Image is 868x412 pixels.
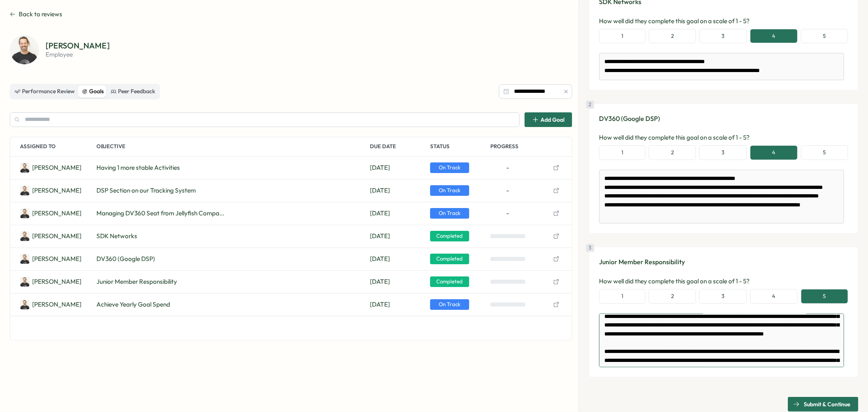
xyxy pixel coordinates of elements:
p: Assigned To [20,137,93,156]
img: Daniel Bendel [20,254,30,264]
span: Managing DV360 Seat from Jellyfish Compa... [96,209,224,218]
span: Completed [430,276,469,287]
button: 3 [699,29,746,44]
span: DSP Section on our Tracking System [96,186,196,195]
p: Daniel Bendel [32,163,81,172]
span: Aug 01, 2025 [370,277,390,286]
span: On Track [430,162,469,173]
p: Daniel Bendel [32,300,81,309]
p: Daniel Bendel [32,186,81,195]
a: Daniel Bendel[PERSON_NAME] [20,231,81,241]
span: SDK Networks [96,232,137,241]
button: 1 [599,29,645,44]
div: Performance Review [15,87,75,96]
a: Daniel Bendel[PERSON_NAME] [20,186,81,195]
img: Daniel Bendel [20,231,30,241]
span: Having 1 more stable Activities [96,163,180,172]
span: Junior Member Responsibility [96,277,177,286]
span: On Track [430,185,469,196]
p: Due Date [370,137,427,156]
span: Back to reviews [19,10,62,19]
button: 1 [599,145,645,160]
span: On Track [430,208,469,219]
p: Daniel Bendel [32,209,81,218]
button: 2 [649,29,696,44]
p: Status [430,137,487,156]
p: How well did they complete this goal on a scale of 1 - 5? [599,277,848,286]
div: Peer Feedback [111,87,155,96]
button: 2 [649,145,696,160]
p: How well did they complete this goal on a scale of 1 - 5? [599,17,848,26]
p: DV360 (Google DSP) [599,114,848,124]
span: - [507,163,509,172]
a: Daniel Bendel[PERSON_NAME] [20,254,81,264]
p: How well did they complete this goal on a scale of 1 - 5? [599,133,848,142]
button: 1 [599,289,645,304]
div: 2 [586,101,594,109]
img: Daniel Bendel [20,163,30,173]
span: Jul 01, 2025 [370,232,390,241]
button: 5 [801,29,848,44]
span: DV360 (Google DSP) [96,254,155,263]
img: Daniel Bendel [20,277,30,287]
p: Junior Member Responsibility [599,257,848,267]
span: Submit & Continue [804,397,851,411]
div: Goals [82,87,104,96]
div: 3 [586,244,594,252]
img: Daniel Bendel [20,300,30,309]
img: Daniel Bendel [20,208,30,218]
button: 5 [801,145,848,160]
span: Aug 01, 2025 [370,254,390,263]
p: Daniel Bendel [32,232,81,241]
button: 4 [750,145,798,160]
img: Daniel Bendel [10,35,39,64]
span: Completed [430,231,469,241]
p: employee [46,51,110,57]
span: Achieve Yearly Goal Spend [96,300,170,309]
span: On Track [430,299,469,310]
span: - [507,209,509,218]
a: Daniel Bendel[PERSON_NAME] [20,277,81,287]
p: Objective [96,137,367,156]
button: 4 [750,289,798,304]
span: Oct 31, 2025 [370,209,390,218]
span: Dec 31, 2025 [370,186,390,195]
button: Add Goal [525,112,572,127]
button: 2 [649,289,696,304]
span: Dec 31, 2025 [370,300,390,309]
p: Daniel Bendel [32,277,81,286]
p: [PERSON_NAME] [46,42,110,50]
p: Daniel Bendel [32,254,81,263]
button: 5 [801,289,848,304]
span: Dec 31, 2025 [370,163,390,172]
button: 4 [750,29,798,44]
span: Add Goal [540,117,564,123]
button: Submit & Continue [788,397,858,412]
button: 3 [699,289,746,304]
button: 3 [699,145,746,160]
img: Daniel Bendel [20,186,30,195]
a: Daniel Bendel[PERSON_NAME] [20,208,81,218]
span: - [507,186,509,195]
a: Daniel Bendel[PERSON_NAME] [20,300,81,309]
span: Completed [430,254,469,264]
a: Daniel Bendel[PERSON_NAME] [20,163,81,173]
button: Back to reviews [10,10,62,19]
p: Progress [490,137,547,156]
